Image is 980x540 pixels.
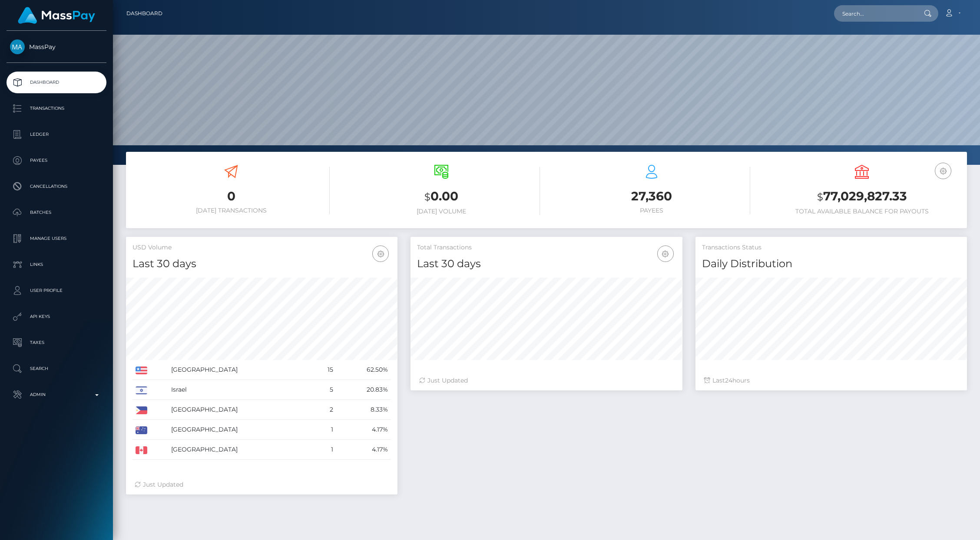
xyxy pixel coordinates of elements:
img: MassPay Logo [18,7,95,24]
td: 15 [313,360,337,380]
h3: 0.00 [343,188,540,206]
td: [GEOGRAPHIC_DATA] [168,440,313,460]
h3: 27,360 [553,188,750,205]
a: Search [7,358,106,380]
td: 5 [313,380,337,400]
a: Payees [7,150,106,171]
a: Dashboard [126,4,162,23]
h4: Last 30 days [417,256,675,272]
a: Taxes [7,332,106,353]
h6: Payees [553,207,750,214]
p: Cancellations [10,180,103,193]
td: 1 [313,420,337,440]
h6: Total Available Balance for Payouts [763,208,960,215]
td: 4.17% [336,440,391,460]
a: Manage Users [7,228,106,249]
h3: 0 [132,188,330,205]
p: Taxes [10,336,103,349]
td: 4.17% [336,420,391,440]
td: [GEOGRAPHIC_DATA] [168,420,313,440]
td: 8.33% [336,400,391,420]
a: Batches [7,202,106,223]
h4: Last 30 days [132,256,391,272]
input: Search... [834,5,916,22]
td: 20.83% [336,380,391,400]
img: IL.png [136,386,147,394]
p: Transactions [10,102,103,115]
a: Admin [7,384,106,406]
a: Dashboard [7,72,106,93]
td: [GEOGRAPHIC_DATA] [168,360,313,380]
a: Ledger [7,124,106,145]
small: $ [817,191,823,203]
p: Manage Users [10,232,103,245]
a: Transactions [7,98,106,119]
h5: Transactions Status [702,243,960,252]
p: Search [10,362,103,375]
td: 2 [313,400,337,420]
img: MassPay [10,39,25,54]
h6: [DATE] Volume [343,208,540,215]
a: Links [7,254,106,275]
h4: Daily Distribution [702,256,960,272]
p: Dashboard [10,76,103,89]
h5: USD Volume [132,243,391,252]
p: User Profile [10,284,103,297]
h3: 77,029,827.33 [763,188,960,206]
a: User Profile [7,280,106,301]
h6: [DATE] Transactions [132,207,330,214]
td: [GEOGRAPHIC_DATA] [168,400,313,420]
div: Just Updated [419,376,673,385]
img: PH.png [136,406,147,414]
div: Just Updated [135,480,389,489]
p: Ledger [10,128,103,141]
span: MassPay [7,43,106,51]
td: 1 [313,440,337,460]
span: 24 [725,376,732,384]
img: CA.png [136,446,147,454]
td: Israel [168,380,313,400]
p: Batches [10,206,103,219]
small: $ [424,191,430,203]
p: Payees [10,154,103,167]
p: API Keys [10,310,103,323]
p: Links [10,258,103,271]
a: Cancellations [7,176,106,197]
img: US.png [136,367,147,374]
p: Admin [10,388,103,401]
a: API Keys [7,306,106,327]
div: Last hours [704,376,958,385]
td: 62.50% [336,360,391,380]
img: AU.png [136,426,147,434]
h5: Total Transactions [417,243,675,252]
